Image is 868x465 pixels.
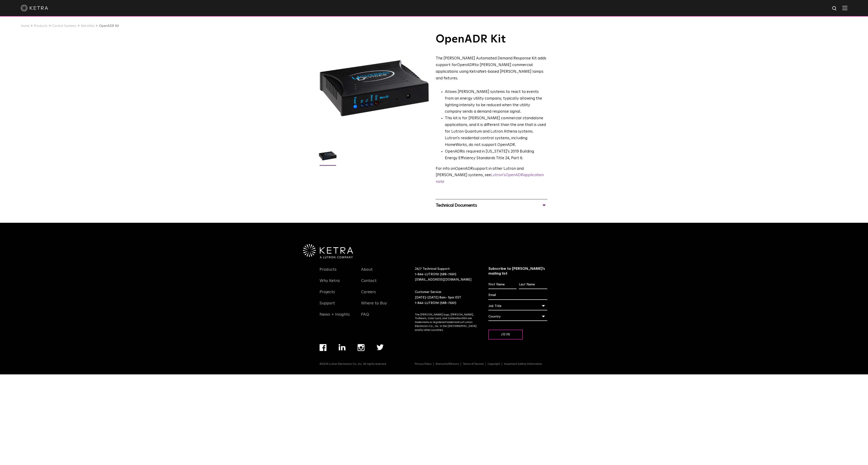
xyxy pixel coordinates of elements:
img: facebook [320,344,326,351]
span: This kit is for [PERSON_NAME] commercial standalone applications, and it is different than the on... [445,116,546,147]
a: 1-844-LUTRON1 (588-7661) [415,301,456,305]
a: Privacy Policy [413,363,434,365]
a: Copyright [486,363,502,365]
span: OpenADR [506,173,523,177]
input: Join [488,330,523,340]
span: OpenADR [455,167,473,171]
div: Navigation Menu [320,266,354,323]
a: Home [21,24,29,28]
div: Job Title [488,302,547,310]
a: Terms of Service [461,363,486,365]
a: Where to Buy [361,301,387,311]
h3: Subscribe to [PERSON_NAME]’s mailing list [488,266,547,276]
img: Hamburger%20Nav.svg [842,6,847,10]
img: search icon [832,6,838,11]
h1: OpenADR Kit [436,33,547,45]
div: Navigation Menu [320,344,396,362]
span: OpenADR [457,63,475,67]
p: The [PERSON_NAME] logo, [PERSON_NAME], TruBeam, Color Lock, and Calibration360 are trademarks or ... [415,313,477,332]
a: Support [320,301,335,311]
a: Warranty/Returns [434,363,461,365]
p: 24/7 Technical Support: [415,266,477,283]
p: Customer Service: [DATE]-[DATE] 8am- 5pm EST [415,290,477,306]
img: OpenADRbig [319,147,337,168]
a: Careers [361,290,376,300]
a: Contact [361,278,377,289]
div: Technical Documents [436,202,547,209]
a: About [361,267,373,278]
span: Allows [PERSON_NAME] systems to react to events from an energy utility company, typically allowin... [445,90,542,114]
a: Projects [320,290,335,300]
div: Navigation Menu [415,362,548,366]
span: is required in [US_STATE]’s 2019 Building Energy Efficiency Standards Title 24, Part 6. [445,150,534,160]
img: Ketra-aLutronCo_White_RGB [303,244,353,258]
p: ©2025 Lutron Electronics Co., Inc. All rights reserved. [320,362,387,366]
span: The [PERSON_NAME] Automated Demand Response Kit adds support for to [PERSON_NAME] commercial appl... [436,56,546,80]
input: First Name [488,280,517,289]
img: twitter [377,344,384,350]
a: FAQ [361,312,369,323]
a: KetraNet [81,24,94,28]
a: Products [34,24,47,28]
img: ketra-logo-2019-white [21,5,48,11]
a: Why Ketra [320,278,340,289]
img: linkedin [339,344,346,351]
span: For info on support in other Lutron and [PERSON_NAME] systems, see [436,167,544,184]
img: instagram [358,344,364,351]
input: Last Name [519,280,547,289]
div: Country [488,312,547,321]
a: Products [320,267,337,278]
span: OpenADR [445,150,463,153]
a: Control Systems [52,24,76,28]
a: 1-844-LUTRON1 (588-7661) [415,273,456,276]
a: [EMAIL_ADDRESS][DOMAIN_NAME] [415,278,471,281]
a: OpenADR Kit [99,24,119,28]
a: News + Insights [320,312,350,323]
a: Important Safety Information [502,363,544,365]
input: Email [488,291,547,300]
div: Navigation Menu [361,266,396,323]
